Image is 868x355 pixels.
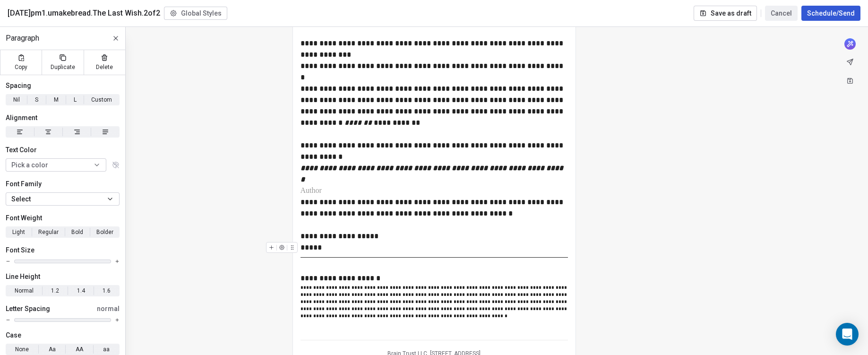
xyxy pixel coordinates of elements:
[76,345,83,354] span: AA
[54,95,59,104] span: M
[6,113,37,122] span: Alignment
[6,179,42,189] span: Font Family
[103,345,110,354] span: aa
[836,323,859,346] div: Open Intercom Messenger
[6,158,106,172] button: Pick a color
[103,286,111,295] span: 1.6
[8,8,160,19] span: [DATE]pm1.umakebread.The Last Wish.2of2
[6,81,31,90] span: Spacing
[6,330,21,340] span: Case
[6,145,37,155] span: Text Color
[6,33,39,44] span: Paragraph
[49,345,56,354] span: Aa
[15,286,34,295] span: Normal
[51,63,75,71] span: Duplicate
[765,6,798,21] button: Cancel
[6,245,34,255] span: Font Size
[6,304,50,313] span: Letter Spacing
[15,345,29,354] span: None
[77,286,85,295] span: 1.4
[91,95,112,104] span: Custom
[11,194,31,204] span: Select
[74,95,77,104] span: L
[801,6,860,21] button: Schedule/Send
[694,6,757,21] button: Save as draft
[51,286,59,295] span: 1.2
[6,213,42,223] span: Font Weight
[15,63,27,71] span: Copy
[164,7,227,20] button: Global Styles
[6,272,40,281] span: Line Height
[38,228,59,236] span: Regular
[12,228,25,236] span: Light
[71,228,83,236] span: Bold
[35,95,38,104] span: S
[96,63,113,71] span: Delete
[96,228,113,236] span: Bolder
[13,95,20,104] span: Nil
[97,304,120,313] span: normal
